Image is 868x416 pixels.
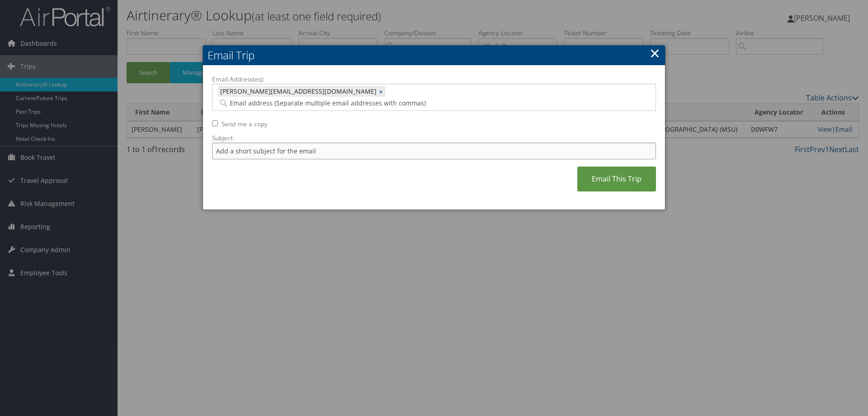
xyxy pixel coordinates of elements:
[650,44,660,62] a: ×
[577,167,656,191] a: Email This Trip
[212,134,656,143] label: Subject:
[379,87,385,96] a: ×
[212,143,656,159] input: Add a short subject for the email
[222,120,268,129] label: Send me a copy
[218,87,377,96] span: [PERSON_NAME][EMAIL_ADDRESS][DOMAIN_NAME]
[212,75,656,84] label: Email Address(es):
[203,45,665,65] h2: Email Trip
[218,99,590,108] input: Email address (Separate multiple email addresses with commas)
